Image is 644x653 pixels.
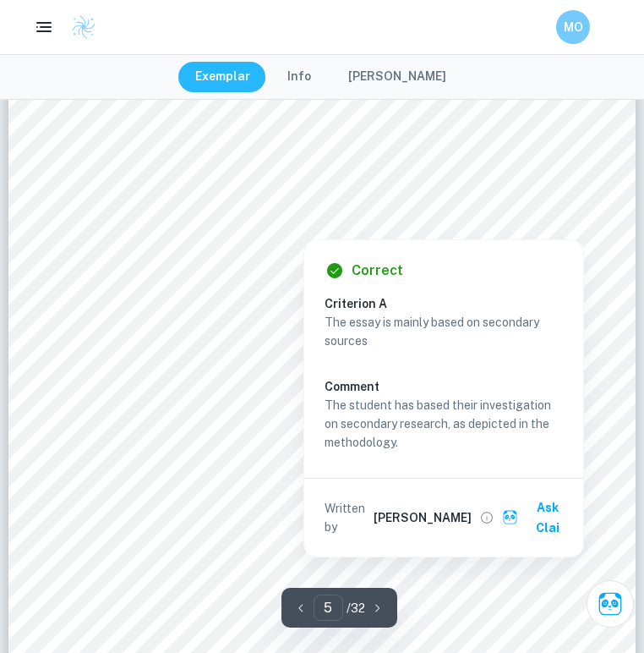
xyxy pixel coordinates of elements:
button: Ask Clai [587,580,634,628]
p: / 32 [347,599,365,617]
button: Info [270,62,328,92]
h6: [PERSON_NAME] [374,508,472,527]
button: MO [556,10,590,44]
h6: Comment [325,377,563,396]
button: View full profile [475,506,499,530]
img: clai.svg [502,509,518,525]
p: The student has based their investigation on secondary research, as depicted in the methodology. [325,396,563,452]
a: Clastify logo [61,14,96,40]
button: Ask Clai [499,492,576,543]
h6: Correct [352,261,403,281]
p: Written by [325,499,370,536]
p: The essay is mainly based on secondary sources [325,313,563,350]
h6: MO [564,18,583,36]
button: Exemplar [178,62,267,92]
h6: Criterion A [325,294,576,313]
img: Clastify logo [71,14,96,40]
button: [PERSON_NAME] [331,62,463,92]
